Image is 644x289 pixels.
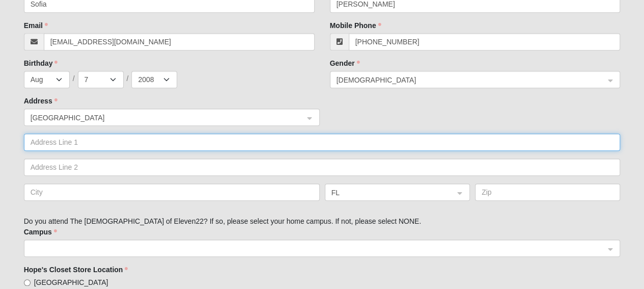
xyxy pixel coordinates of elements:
label: Hope's Closet Store Location [24,265,128,275]
span: / [73,73,75,84]
input: [GEOGRAPHIC_DATA] [24,279,31,286]
label: Gender [330,58,360,68]
input: Zip [475,183,620,201]
span: United States [31,112,295,123]
input: Address Line 1 [24,134,621,151]
span: [GEOGRAPHIC_DATA] [34,277,108,287]
label: Campus [24,227,57,237]
label: Birthday [24,58,58,68]
input: Address Line 2 [24,159,621,176]
label: Email [24,20,48,31]
label: Address [24,96,58,106]
span: / [127,73,129,84]
span: FL [331,187,445,198]
label: Mobile Phone [330,20,381,31]
span: Female [337,74,605,86]
input: City [24,183,320,201]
